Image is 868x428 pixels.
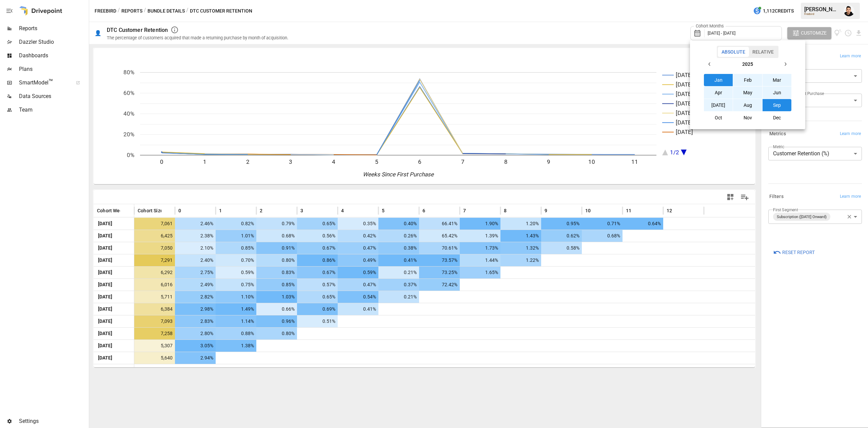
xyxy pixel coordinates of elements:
button: Oct [704,112,733,124]
button: May [733,86,762,99]
button: [DATE] [704,99,733,111]
button: Feb [733,74,762,86]
button: Relative [749,47,777,57]
button: Absolute [718,47,749,57]
button: Apr [704,86,733,99]
button: Sep [763,99,792,111]
button: Aug [733,99,762,111]
button: Mar [763,74,792,86]
button: Nov [733,112,762,124]
button: Jun [763,86,792,99]
button: 2025 [716,58,779,70]
button: Dec [763,112,792,124]
button: Jan [704,74,733,86]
